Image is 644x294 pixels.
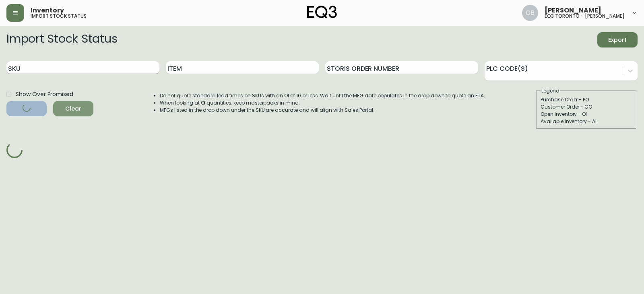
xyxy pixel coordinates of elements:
span: Export [604,35,631,45]
div: Open Inventory - OI [541,111,632,118]
span: Show Over Promised [16,90,73,99]
span: [PERSON_NAME] [545,7,601,14]
div: Customer Order - CO [541,103,632,111]
h2: Import Stock Status [6,32,117,47]
span: Inventory [31,7,64,14]
h5: eq3 toronto - [PERSON_NAME] [545,14,625,19]
li: Do not quote standard lead times on SKUs with an OI of 10 or less. Wait until the MFG date popula... [160,92,485,99]
img: logo [307,6,337,19]
h5: import stock status [31,14,87,19]
img: 8e0065c524da89c5c924d5ed86cfe468 [522,5,538,21]
button: Clear [53,101,93,116]
div: Available Inventory - AI [541,118,632,125]
legend: Legend [541,87,560,95]
span: Clear [60,104,87,114]
li: When looking at OI quantities, keep masterpacks in mind. [160,99,485,107]
div: Purchase Order - PO [541,96,632,103]
li: MFGs listed in the drop down under the SKU are accurate and will align with Sales Portal. [160,107,485,114]
button: Export [597,32,638,47]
